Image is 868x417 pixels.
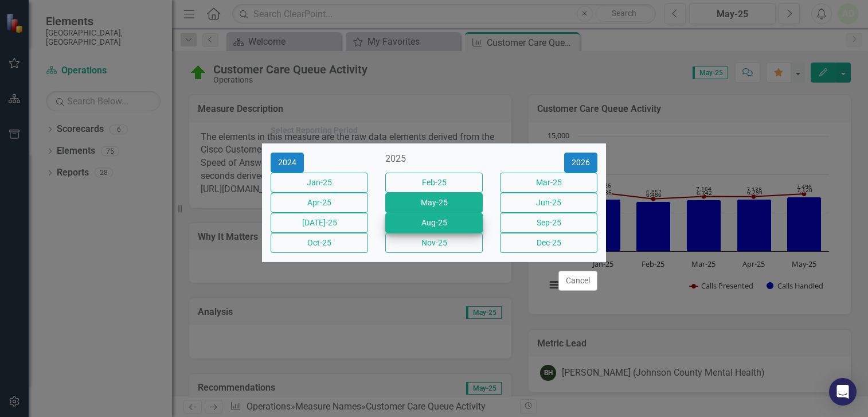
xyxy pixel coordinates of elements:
[385,173,483,193] button: Feb-25
[385,153,483,166] div: 2025
[385,193,483,213] button: May-25
[271,193,368,213] button: Apr-25
[500,193,597,213] button: Jun-25
[500,213,597,233] button: Sep-25
[385,213,483,233] button: Aug-25
[829,378,857,406] div: Open Intercom Messenger
[271,213,368,233] button: [DATE]-25
[271,126,358,135] div: Select Reporting Period
[271,153,304,173] button: 2024
[500,173,597,193] button: Mar-25
[271,233,368,253] button: Oct-25
[558,271,597,291] button: Cancel
[385,233,483,253] button: Nov-25
[271,173,368,193] button: Jan-25
[500,233,597,253] button: Dec-25
[564,153,597,173] button: 2026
